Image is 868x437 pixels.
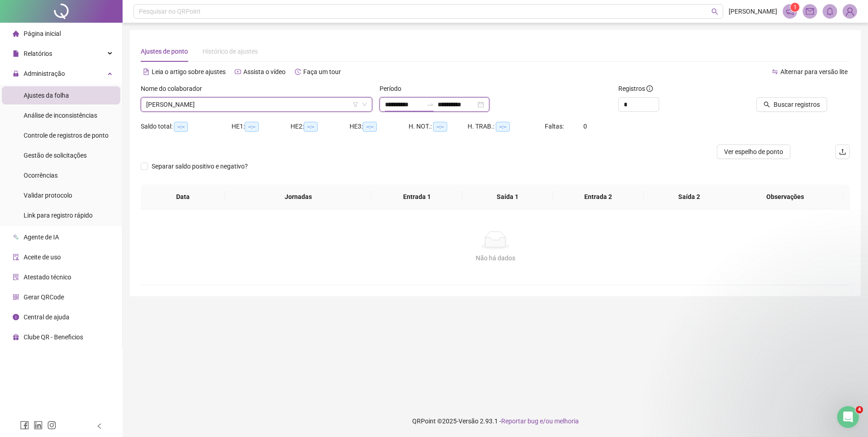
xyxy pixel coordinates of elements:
img: Profile image for Gabriel [89,15,107,33]
span: Administração [24,70,65,77]
div: Utilizando os Ajustes da Folha no QRPoint [19,270,152,279]
span: Faça um tour [303,68,341,75]
span: Início [20,306,40,313]
div: Normalmente respondemos em alguns minutos [19,139,152,159]
span: Leia o artigo sobre ajustes [152,68,226,75]
span: Qual é a sua dúvida? [19,179,93,189]
div: Entendendo a Folha de Ponto da QRPoint [13,233,168,249]
span: Reportar bug e/ou melhoria [501,417,579,425]
span: bell [826,7,834,15]
span: to [427,101,434,108]
span: Gerar QRCode [24,293,64,301]
span: Faltas: [545,123,565,130]
span: Central de ajuda [24,313,69,321]
div: Como cadastrar um colaboradora? [19,253,152,263]
span: upload [839,148,846,155]
span: --:-- [304,122,318,132]
th: Jornadas [225,184,371,209]
span: 0 [583,123,587,130]
span: Análise de inconsistências [24,112,97,119]
span: Controle de registros de ponto [24,132,108,139]
th: Entrada 1 [371,184,462,209]
footer: QRPoint © 2025 - 2.93.1 - [123,405,868,437]
span: qrcode [13,294,19,300]
span: Gestão de solicitações [24,152,87,159]
img: 75859 [843,5,857,18]
span: RICARDO MAGALHAES DE OLIVEIRA [146,98,367,111]
div: HE 2: [291,121,350,132]
span: swap-right [427,101,434,108]
span: 1 [794,4,797,10]
div: H. NOT.: [409,121,468,132]
p: [PERSON_NAME] 👋 [18,65,163,80]
div: Saldo total: [141,121,232,132]
span: Agente de IA [24,233,59,241]
span: mail [806,7,814,15]
span: Link para registro rápido [24,212,93,219]
span: Ajustes de ponto [141,48,188,55]
span: filter [353,102,358,107]
div: HE 3: [350,121,409,132]
span: Histórico de ajustes [202,48,258,55]
span: [PERSON_NAME] [729,6,777,16]
span: --:-- [245,122,259,132]
span: Atestado técnico [24,273,71,281]
span: Ocorrências [24,172,58,179]
span: --:-- [433,122,447,132]
span: Separar saldo positivo e negativo? [148,161,252,171]
span: notification [786,7,794,15]
span: Ver espelho de ponto [724,147,783,157]
button: Buscar registros [756,97,827,112]
div: Não há dados [152,253,839,263]
div: Assinatura Digital na Folha de Ponto da QRPoint: Mais Segurança e Agilidade para sua Gestão [19,200,152,229]
span: search [764,101,770,108]
span: Ajustes da folha [24,92,69,99]
span: info-circle [13,314,19,320]
span: Alternar para versão lite [780,68,848,75]
div: Envie uma mensagem [19,130,152,139]
span: linkedin [34,421,43,430]
button: Ajuda [121,283,182,320]
span: down [362,102,367,107]
span: Clube QR - Beneficios [24,333,83,341]
span: Página inicial [24,30,61,37]
div: Utilizando os Ajustes da Folha no QRPoint [13,266,168,283]
span: audit [13,254,19,260]
span: swap [772,69,778,75]
th: Entrada 2 [553,184,644,209]
span: history [295,69,301,75]
div: H. TRAB.: [468,121,545,132]
span: youtube [235,69,241,75]
span: file-text [143,69,149,75]
span: facebook [20,421,29,430]
span: 4 [856,406,863,413]
div: Assinatura Digital na Folha de Ponto da QRPoint: Mais Segurança e Agilidade para sua Gestão [13,197,168,233]
img: logo [18,17,33,32]
span: Relatórios [24,50,52,57]
span: Registros [618,84,653,94]
label: Período [380,84,407,94]
div: Fechar [156,15,173,31]
th: Observações [728,184,843,209]
sup: 1 [790,3,799,12]
span: info-circle [646,85,653,92]
div: HE 1: [232,121,291,132]
iframe: Intercom live chat [837,406,859,428]
label: Nome do colaborador [141,84,208,94]
img: Profile image for Maria [106,15,124,33]
span: Ajuda [142,306,160,313]
span: instagram [47,421,56,430]
span: left [96,423,103,429]
span: Versão [459,417,478,425]
div: Entendendo a Folha de Ponto da QRPoint [19,236,152,246]
th: Saída 2 [644,184,735,209]
span: Aceite de uso [24,253,61,261]
button: Qual é a sua dúvida? [13,175,168,193]
span: Mensagens [73,306,108,313]
span: solution [13,274,19,280]
span: Assista o vídeo [243,68,286,75]
span: --:-- [174,122,188,132]
span: home [13,30,19,37]
span: search [711,8,718,15]
span: --:-- [363,122,377,132]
